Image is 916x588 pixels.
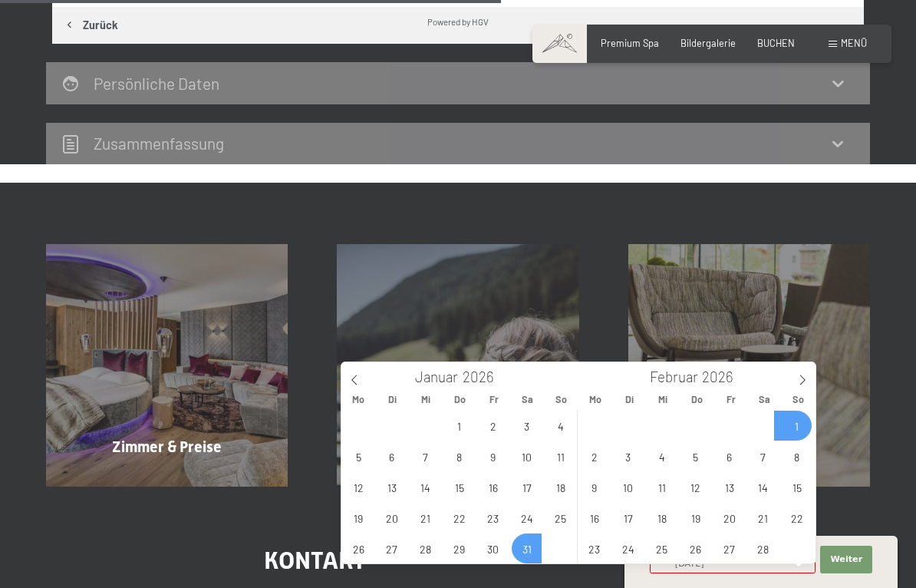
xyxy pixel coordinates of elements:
span: Januar 16, 2026 [478,472,508,502]
span: Januar 27, 2026 [377,533,407,563]
h2: Zusammen­fassung [94,134,224,153]
span: Februar 12, 2026 [680,472,710,502]
span: Januar [415,370,458,385]
span: Februar 22, 2026 [782,503,812,533]
a: Buchung Zimmer & Preise [21,244,312,486]
span: Di [375,395,409,405]
span: Januar 18, 2026 [545,472,575,502]
span: So [545,395,578,405]
span: Februar 28, 2026 [748,533,778,563]
button: Zurück [52,7,129,44]
button: Weiter [820,546,872,573]
span: Kontakt [264,546,366,575]
span: Februar 8, 2026 [782,441,812,471]
div: Powered by HGV [427,15,489,28]
h2: Persönliche Daten [94,74,219,93]
span: Februar 10, 2026 [613,472,643,502]
span: Di [612,395,646,405]
span: Februar 23, 2026 [579,533,609,563]
span: Fr [714,395,748,405]
span: Mi [409,395,443,405]
span: Weiter [830,553,862,566]
span: Februar 16, 2026 [579,503,609,533]
span: Februar 21, 2026 [748,503,778,533]
span: Februar 25, 2026 [647,533,677,563]
span: Februar 19, 2026 [680,503,710,533]
span: Januar 14, 2026 [410,472,440,502]
span: Januar 10, 2026 [512,441,542,471]
span: Februar 18, 2026 [647,503,677,533]
span: Januar 29, 2026 [444,533,474,563]
span: Februar 3, 2026 [613,441,643,471]
span: Fr [477,395,511,405]
span: Januar 19, 2026 [344,503,374,533]
span: Do [680,395,713,405]
a: Buchung Angebote [312,244,603,486]
span: Februar 7, 2026 [748,441,778,471]
span: Februar 14, 2026 [748,472,778,502]
span: Januar 26, 2026 [344,533,374,563]
span: Januar 21, 2026 [410,503,440,533]
span: Februar 24, 2026 [613,533,643,563]
span: Januar 11, 2026 [545,441,575,471]
span: Februar 15, 2026 [782,472,812,502]
span: Januar 20, 2026 [377,503,407,533]
input: Year [458,368,509,385]
span: Januar 25, 2026 [545,503,575,533]
span: Januar 7, 2026 [410,441,440,471]
span: Januar 28, 2026 [410,533,440,563]
span: Februar 13, 2026 [714,472,744,502]
span: Januar 17, 2026 [512,472,542,502]
span: Januar 1, 2026 [444,411,474,441]
span: Sa [511,395,545,405]
span: Februar 6, 2026 [714,441,744,471]
span: Februar 17, 2026 [613,503,643,533]
a: Buchung AGBs [604,244,895,486]
span: Januar 12, 2026 [344,472,374,502]
a: BUCHEN [757,37,795,49]
a: Bildergalerie [680,37,736,49]
span: Januar 3, 2026 [512,411,542,441]
span: Januar 6, 2026 [377,441,407,471]
span: Februar 9, 2026 [579,472,609,502]
span: Mo [578,395,612,405]
span: Februar 4, 2026 [647,441,677,471]
span: Januar 4, 2026 [545,411,575,441]
span: Februar 11, 2026 [647,472,677,502]
input: Year [698,368,749,385]
span: Februar 20, 2026 [714,503,744,533]
span: Februar [650,370,698,385]
span: Februar 26, 2026 [680,533,710,563]
span: Februar 27, 2026 [714,533,744,563]
span: Sa [748,395,782,405]
span: Januar 24, 2026 [512,503,542,533]
span: Januar 15, 2026 [444,472,474,502]
span: Februar 2, 2026 [579,441,609,471]
span: So [782,395,816,405]
span: Zimmer & Preise [112,438,222,456]
span: Januar 2, 2026 [478,411,508,441]
span: Mi [646,395,680,405]
span: Mo [341,395,375,405]
span: Januar 13, 2026 [377,472,407,502]
span: Januar 8, 2026 [444,441,474,471]
span: Januar 9, 2026 [478,441,508,471]
a: Premium Spa [601,37,659,49]
span: Do [443,395,476,405]
span: Januar 22, 2026 [444,503,474,533]
span: Februar 1, 2026 [782,411,812,441]
span: Januar 30, 2026 [478,533,508,563]
span: Februar 5, 2026 [680,441,710,471]
span: Menü [841,37,867,49]
span: Januar 23, 2026 [478,503,508,533]
span: Januar 5, 2026 [344,441,374,471]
